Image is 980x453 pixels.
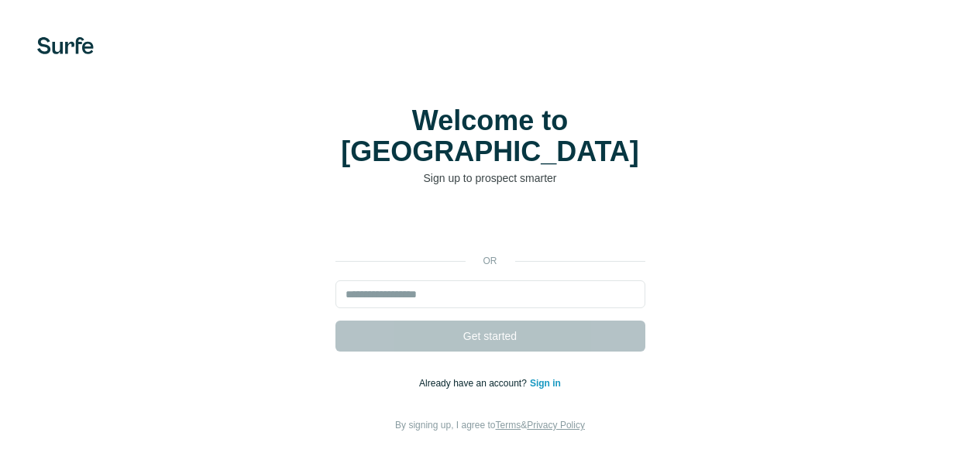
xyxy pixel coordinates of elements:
[37,37,94,54] img: Surfe's logo
[335,105,645,167] h1: Welcome to [GEOGRAPHIC_DATA]
[530,378,561,389] a: Sign in
[395,420,585,431] span: By signing up, I agree to &
[527,420,585,431] a: Privacy Policy
[496,420,521,431] a: Terms
[328,209,653,243] iframe: Sign in with Google Button
[335,170,645,186] p: Sign up to prospect smarter
[466,254,515,268] p: or
[419,378,530,389] span: Already have an account?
